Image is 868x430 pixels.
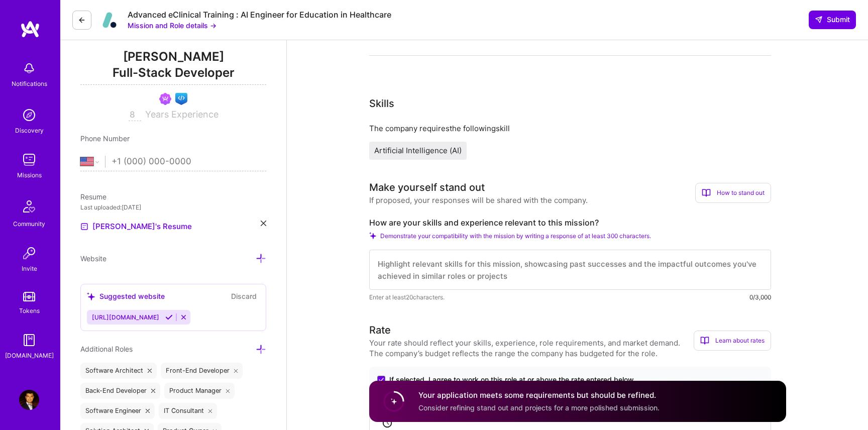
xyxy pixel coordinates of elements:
i: icon Clock [382,417,393,429]
i: Reject [180,313,187,321]
div: IT Consultant [159,403,218,419]
span: Artificial Intelligence (AI) [374,146,462,155]
span: If selected, I agree to work on this role at or above the rate entered below. [389,375,635,385]
span: Enter at least 20 characters. [369,292,445,302]
img: tokens [23,292,35,301]
span: [URL][DOMAIN_NAME] [92,313,159,321]
input: XX [129,109,141,121]
div: Make yourself stand out [369,180,485,195]
div: Last uploaded: [DATE] [80,202,266,212]
label: How are your skills and experience relevant to this mission? [369,218,771,228]
img: discovery [19,105,39,125]
a: [PERSON_NAME]'s Resume [80,221,192,233]
div: Invite [22,263,37,274]
div: Front-End Developer [161,363,243,379]
i: icon Close [261,221,266,226]
div: Learn about rates [694,331,771,351]
img: Invite [19,243,39,263]
i: Accept [165,313,173,321]
img: User Avatar [19,390,39,410]
div: Discovery [15,125,44,136]
div: If proposed, your responses will be shared with the company. [369,195,588,205]
img: Front-end guild [175,93,187,105]
input: +1 (000) 000-0000 [112,147,266,176]
i: Check [369,232,376,239]
i: icon Close [226,389,230,393]
i: icon Close [151,389,155,393]
span: Resume [80,192,106,201]
div: Suggested website [87,291,165,301]
a: User Avatar [17,390,42,410]
div: Software Engineer [80,403,155,419]
i: icon Close [148,369,152,373]
div: Skills [369,96,394,111]
span: Consider refining stand out and projects for a more polished submission. [418,403,660,412]
div: Back-End Developer [80,383,160,399]
div: Product Manager [164,383,235,399]
i: icon Close [234,369,238,373]
button: Submit [809,11,856,29]
span: Years Experience [145,109,219,120]
img: guide book [19,330,39,350]
div: Notifications [12,78,47,89]
div: Community [13,219,45,229]
img: logo [20,20,40,38]
button: Discard [228,290,260,302]
div: Rate [369,322,391,338]
i: icon LeftArrowDark [78,16,86,24]
i: icon SuggestedTeams [87,292,95,301]
div: Advanced eClinical Training : AI Engineer for Education in Healthcare [128,10,391,20]
i: icon BookOpen [702,188,711,197]
div: Missions [17,170,42,180]
div: Software Architect [80,363,157,379]
i: icon BookOpen [700,336,709,345]
div: The company requires the following skill [369,123,771,134]
div: How to stand out [695,183,771,203]
div: Tokens [19,305,40,316]
div: [DOMAIN_NAME] [5,350,54,361]
div: Your rate should reflect your skills, experience, role requirements, and market demand. The compa... [369,338,694,359]
img: Company Logo [99,10,120,30]
button: Mission and Role details → [128,20,216,31]
img: Community [17,194,41,219]
span: Demonstrate your compatibility with the mission by writing a response of at least 300 characters. [380,232,651,240]
span: Full-Stack Developer [80,64,266,85]
h4: Your application meets some requirements but should be refined. [418,390,660,400]
img: bell [19,58,39,78]
span: Website [80,254,106,263]
img: teamwork [19,150,39,170]
span: Additional Roles [80,345,133,353]
span: Submit [815,15,850,25]
span: [PERSON_NAME] [80,49,266,64]
i: icon SendLight [815,16,823,24]
img: Resume [80,223,88,231]
img: Been on Mission [159,93,171,105]
div: 0/3,000 [749,292,771,302]
i: icon Close [146,409,150,413]
span: Phone Number [80,134,130,143]
i: icon Close [208,409,212,413]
